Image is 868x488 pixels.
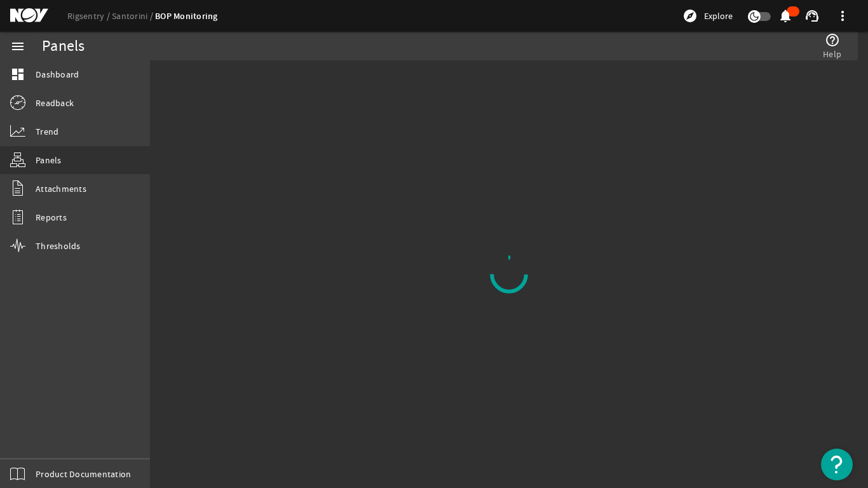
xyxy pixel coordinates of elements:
a: BOP Monitoring [155,10,218,22]
a: Santorini [112,10,155,22]
mat-icon: notifications [778,8,793,24]
a: Rigsentry [67,10,112,22]
button: more_vert [827,1,858,31]
span: Panels [36,154,62,166]
mat-icon: explore [682,8,698,24]
div: Panels [42,40,85,53]
span: Dashboard [36,68,79,81]
mat-icon: menu [10,39,25,54]
mat-icon: support_agent [804,8,820,24]
button: Explore [677,6,738,26]
span: Attachments [36,182,86,195]
span: Product Documentation [36,468,131,480]
span: Trend [36,125,58,138]
span: Reports [36,211,67,224]
span: Help [823,48,841,60]
span: Readback [36,97,74,109]
span: Explore [704,10,733,22]
span: Thresholds [36,240,81,252]
mat-icon: help_outline [825,32,840,48]
button: Open Resource Center [821,449,853,480]
mat-icon: dashboard [10,67,25,82]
